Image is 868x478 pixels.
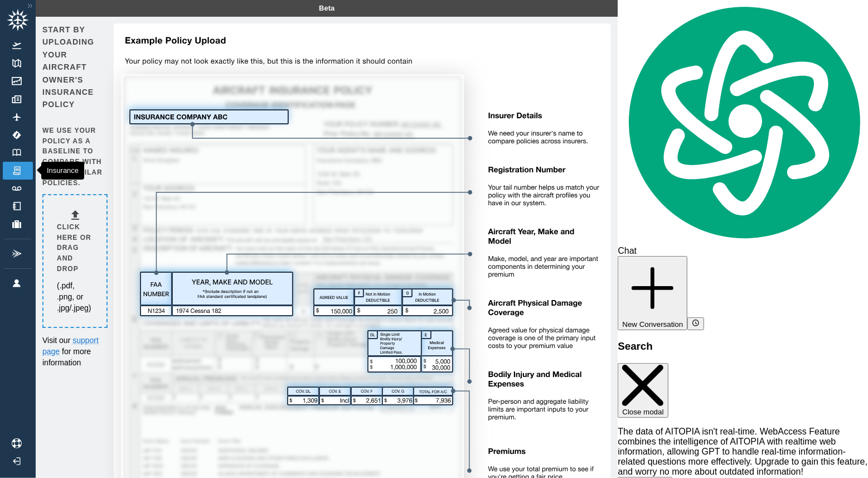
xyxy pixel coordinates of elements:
[618,427,868,477] p: The data of AITOPIA isn't real-time. WebAccess Feature combines the intelligence of AITOPIA with ...
[618,246,868,256] div: Chat
[618,363,668,418] button: Close modal
[42,125,105,189] h6: We use your policy as a baseline to compare with other similar policies.
[57,280,93,313] p: (.pdf, .png, or .jpg/.jpeg)
[42,23,105,111] h6: Start by uploading your aircraft owner's insurance policy
[622,320,683,329] span: New Conversation
[618,256,687,330] button: New Conversation
[42,335,105,368] p: Visit our for more information
[618,340,868,353] h3: Search
[57,222,93,274] h6: Click here or drag and drop
[622,408,663,416] span: Close modal
[42,336,99,356] a: support page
